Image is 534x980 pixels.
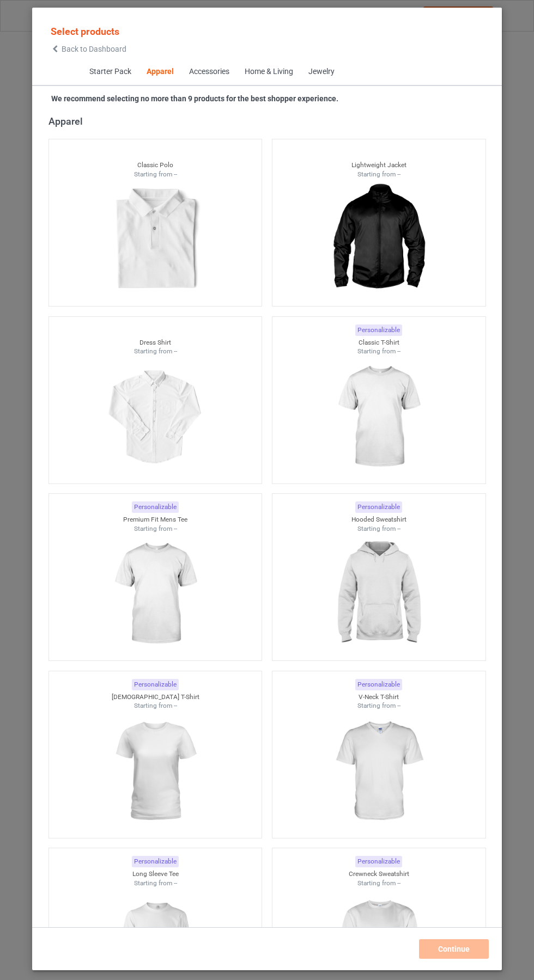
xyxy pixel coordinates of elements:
div: Starting from -- [49,347,262,356]
div: Personalizable [355,679,402,690]
div: Starting from -- [49,524,262,534]
span: Back to Dashboard [62,45,126,53]
div: Classic T-Shirt [272,338,486,347]
div: Jewelry [308,66,334,77]
div: Lightweight Jacket [272,161,486,170]
img: regular.jpg [106,356,204,478]
img: regular.jpg [106,533,204,655]
span: Starter Pack [81,59,138,85]
div: Personalizable [132,501,179,513]
div: Personalizable [355,324,402,336]
img: regular.jpg [106,710,204,832]
div: Personalizable [132,856,179,867]
div: Home & Living [244,66,293,77]
strong: We recommend selecting no more than 9 products for the best shopper experience. [51,94,338,103]
img: regular.jpg [330,179,427,301]
div: Starting from -- [49,170,262,179]
div: Starting from -- [49,701,262,710]
div: Starting from -- [272,170,486,179]
div: V-Neck T-Shirt [272,693,486,702]
div: Dress Shirt [49,338,262,347]
div: Starting from -- [272,701,486,710]
div: Apparel [146,66,173,77]
div: [DEMOGRAPHIC_DATA] T-Shirt [49,693,262,702]
div: Personalizable [132,679,179,690]
img: regular.jpg [330,533,427,655]
div: Premium Fit Mens Tee [49,515,262,524]
div: Hooded Sweatshirt [272,515,486,524]
div: Personalizable [355,501,402,513]
div: Personalizable [355,856,402,867]
div: Apparel [48,115,491,127]
div: Starting from -- [272,879,486,888]
div: Crewneck Sweatshirt [272,869,486,879]
div: Starting from -- [272,524,486,534]
span: Select products [51,26,119,37]
img: regular.jpg [330,356,427,478]
img: regular.jpg [330,710,427,832]
div: Accessories [189,66,229,77]
div: Starting from -- [272,347,486,356]
div: Long Sleeve Tee [49,869,262,879]
img: regular.jpg [106,179,204,301]
div: Starting from -- [49,879,262,888]
div: Classic Polo [49,161,262,170]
